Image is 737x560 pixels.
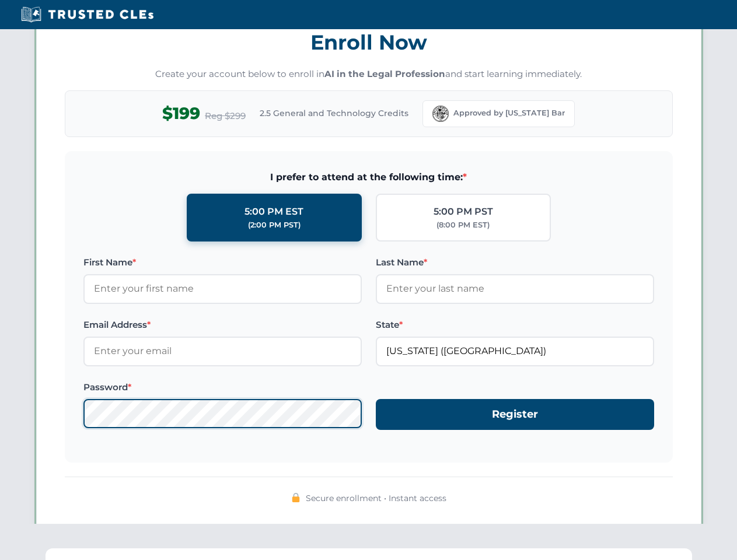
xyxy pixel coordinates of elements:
[376,256,654,269] label: Last Name
[244,204,303,219] div: 5:00 PM EST
[162,100,200,127] span: $199
[83,318,362,332] label: Email Address
[260,107,408,120] span: 2.5 General and Technology Credits
[434,204,493,219] div: 5:00 PM PST
[376,399,654,430] button: Register
[376,337,654,366] input: Florida (FL)
[83,170,654,185] span: I prefer to attend at the following time:
[83,274,362,303] input: Enter your first name
[376,274,654,303] input: Enter your last name
[65,24,673,61] h3: Enroll Now
[432,106,449,122] img: Florida Bar
[18,6,157,23] img: Trusted CLEs
[291,493,301,502] img: 🔒
[436,219,490,231] div: (8:00 PM EST)
[65,68,673,81] p: Create your account below to enroll in and start learning immediately.
[306,492,446,505] span: Secure enrollment • Instant access
[453,107,565,119] span: Approved by [US_STATE] Bar
[83,256,362,269] label: First Name
[205,109,246,123] span: Reg $299
[376,318,654,332] label: State
[324,68,445,79] strong: AI in the Legal Profession
[83,337,362,366] input: Enter your email
[83,380,362,394] label: Password
[248,219,301,231] div: (2:00 PM PST)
